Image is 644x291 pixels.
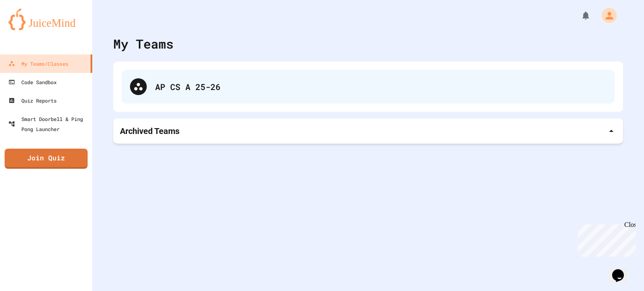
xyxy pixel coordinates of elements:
div: AP CS A 25-26 [155,80,606,93]
div: Code Sandbox [8,77,57,87]
div: Quiz Reports [8,95,57,106]
div: My Teams/Classes [8,59,68,69]
div: Chat with us now!Close [3,3,58,53]
iframe: chat widget [609,258,636,283]
iframe: chat widget [574,221,636,257]
div: My Teams [113,34,174,53]
div: AP CS A 25-26 [122,70,615,103]
p: Archived Teams [120,125,179,137]
img: logo-orange.svg [8,8,84,30]
div: My Account [593,6,619,25]
div: My Notifications [565,8,593,23]
a: Join Quiz [5,149,88,169]
div: Smart Doorbell & Ping Pong Launcher [8,114,89,134]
